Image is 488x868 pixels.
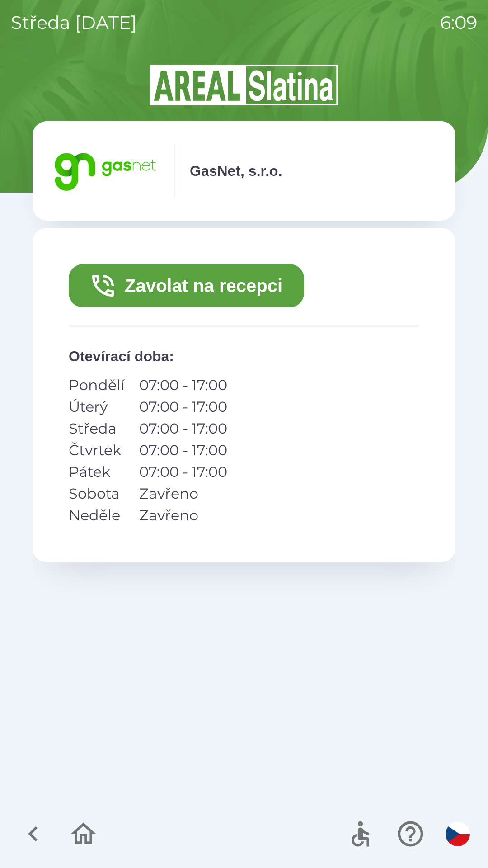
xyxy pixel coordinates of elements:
p: 07:00 - 17:00 [139,374,227,396]
p: 07:00 - 17:00 [139,396,227,418]
p: Sobota [69,483,125,505]
p: Čtvrtek [69,439,125,461]
p: Otevírací doba : [69,345,419,367]
p: Neděle [69,505,125,526]
p: Středa [69,418,125,439]
p: Pátek [69,461,125,483]
p: 07:00 - 17:00 [139,461,227,483]
p: 6:09 [440,9,477,36]
img: cs flag [446,822,470,846]
img: 95bd5263-4d84-4234-8c68-46e365c669f1.png [51,144,159,198]
p: středa [DATE] [11,9,137,36]
p: Zavřeno [139,483,227,505]
p: Pondělí [69,374,125,396]
p: Zavřeno [139,505,227,526]
button: Zavolat na recepci [69,264,304,307]
img: Logo [33,63,455,107]
p: 07:00 - 17:00 [139,418,227,439]
p: GasNet, s.r.o. [190,160,282,182]
p: 07:00 - 17:00 [139,439,227,461]
p: Úterý [69,396,125,418]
